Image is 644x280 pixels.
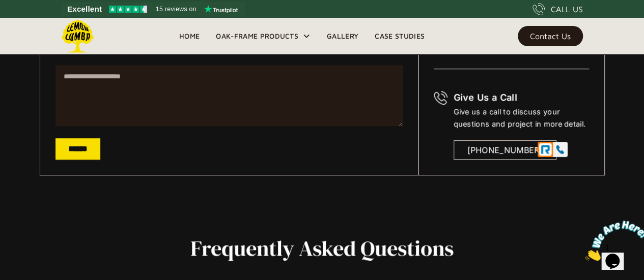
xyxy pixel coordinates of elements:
[208,18,319,54] div: Oak-Frame Products
[530,33,571,40] div: Contact Us
[454,91,589,104] h6: Give Us a Call
[109,6,147,13] img: Trustpilot 4.5 stars
[171,28,208,44] a: Home
[553,142,567,157] div: Call with RingCentral
[4,4,8,13] span: 1
[467,144,543,156] div: [PHONE_NUMBER]
[319,28,367,44] a: Gallery
[67,3,102,15] span: Excellent
[551,3,583,15] div: CALL US
[581,216,644,265] iframe: chat widget
[367,28,433,44] a: Case Studies
[61,2,245,16] a: See Lemon Lumba reviews on Trustpilot
[156,3,197,15] span: 15 reviews on
[216,30,298,42] div: Oak-Frame Products
[533,3,583,15] a: CALL US
[454,140,556,160] a: [PHONE_NUMBER]
[518,26,583,46] a: Contact Us
[204,5,238,13] img: Trustpilot logo
[4,4,67,44] img: Chat attention grabber
[12,236,632,260] h2: Frequently asked questions
[538,142,553,157] img: wELFYSekCcT7AAAAABJRU5ErkJggg==
[454,106,589,130] div: Give us a call to discuss your questions and project in more detail.
[55,51,403,59] label: How can we help you ?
